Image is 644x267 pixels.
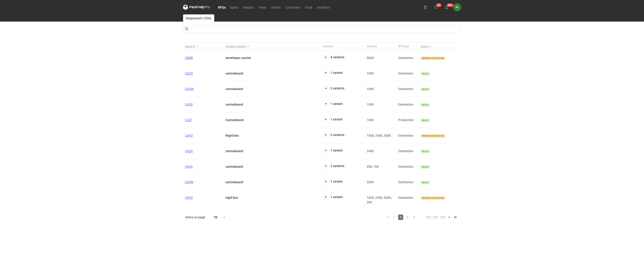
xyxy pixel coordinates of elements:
strong: cartonboard [225,180,243,184]
span: Ready [421,181,430,184]
svg: Packhelp Pro [183,5,210,10]
span: 1000 [367,118,374,122]
strong: cartonboard [225,72,243,75]
strong: cartonboard [225,87,243,91]
button: 2 variants [323,86,344,91]
a: CAZV [185,103,193,106]
strong: envelopes courier [225,56,251,60]
strong: cartonboard [225,103,243,106]
a: CAYO [185,134,193,137]
span: Ready [421,150,430,153]
button: Quote ID [183,43,224,50]
span: Ready [421,103,430,107]
span: Status [421,45,429,48]
span: 2000 [367,180,374,184]
button: 1 variant [323,101,343,107]
span: Ready [421,88,430,91]
span: Pending quotation [421,196,445,200]
a: CBBB [185,56,193,60]
a: CAZO [185,72,193,75]
span: Product category [225,45,246,48]
strong: cartonboard [225,149,243,153]
button: 4 variants [323,55,344,60]
span: 1 [398,215,403,220]
a: CAZW [185,87,193,91]
span: Quantity [367,45,377,48]
span: RFQ type [398,45,409,48]
span: Ready [421,119,430,122]
a: CAZA [185,149,193,153]
a: Tools [303,5,315,10]
a: CAZI [185,118,192,122]
strong: rigid box [225,196,238,199]
span: 2 [405,215,410,220]
span: 400, 700 [367,165,379,168]
div: Estimation [396,66,419,81]
span: 154 [432,215,438,220]
a: CAYQ [185,196,193,199]
a: Specs [228,5,241,10]
span: 2400 [367,149,374,153]
span: 1500, 2500, 3000 [367,134,391,137]
span: Pending quotation [421,57,445,60]
a: Requested (1550) [183,14,214,22]
div: Production [396,112,419,128]
a: Customers [283,5,303,10]
a: CAYG [185,165,193,168]
span: 1000 [367,103,374,106]
strong: Rigid box [225,134,239,137]
button: 99+ [443,4,450,11]
div: Estimation [396,174,419,190]
span: Quote ID [185,45,195,48]
div: Estimation [396,128,419,143]
div: Estimation [396,50,419,66]
span: Variants [323,45,333,48]
span: 5000 [367,56,374,60]
span: 1000, 2500, 5000, 200 [367,196,392,204]
span: Items on page [185,215,205,219]
div: Estimation [396,159,419,174]
a: CAYW [185,180,193,184]
a: Orders [269,5,283,10]
span: 1000 [367,87,374,91]
a: RFQs [216,5,228,10]
div: Estimation [396,143,419,159]
span: 155 [440,215,445,220]
a: Designs [241,5,256,10]
span: 3 [412,215,417,220]
button: 1 variant [323,148,343,153]
div: Olga Łopatowicz [453,4,461,11]
button: 2 variants [323,132,344,138]
button: 1 variant [323,70,343,76]
span: 153 [425,215,431,220]
div: Estimation [396,190,419,210]
button: 1 variant [323,179,343,184]
button: Status [419,43,460,50]
span: Ready [421,72,430,76]
div: 10 [208,214,223,220]
strong: cartonboard [225,165,243,168]
button: 23 [432,4,439,11]
button: OŁ [453,4,461,11]
span: ... [419,215,423,220]
span: Pending quotation [421,134,445,138]
button: 2 variants [323,163,344,169]
strong: Cartonboard [225,118,244,122]
div: Estimation [396,97,419,112]
a: Items [256,5,269,10]
button: 1 variant [323,195,343,200]
button: 1 variant [323,117,343,122]
a: Analytics [315,5,332,10]
div: Estimation [396,81,419,97]
span: Ready [421,165,430,169]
